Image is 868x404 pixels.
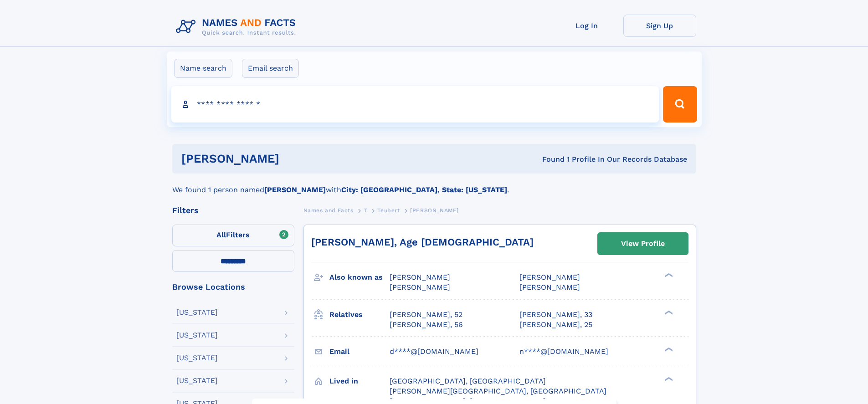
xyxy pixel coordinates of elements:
h3: Relatives [329,307,390,322]
b: [PERSON_NAME] [264,185,326,194]
div: ❯ [663,272,673,278]
span: [PERSON_NAME] [390,283,450,291]
label: Email search [242,59,299,78]
label: Filters [172,225,294,246]
div: We found 1 person named with . [172,174,696,195]
span: All [216,230,226,239]
button: Search Button [663,86,697,123]
span: [PERSON_NAME][GEOGRAPHIC_DATA], [GEOGRAPHIC_DATA] [390,387,606,395]
span: [PERSON_NAME] [519,283,580,291]
div: ❯ [663,309,673,315]
a: Log In [550,15,623,37]
div: ❯ [663,376,673,382]
div: [US_STATE] [176,354,218,362]
a: [PERSON_NAME], 25 [519,320,592,330]
h3: Also known as [329,270,390,285]
b: City: [GEOGRAPHIC_DATA], State: [US_STATE] [341,185,507,194]
a: [PERSON_NAME], 52 [390,310,462,320]
input: search input [171,86,659,123]
div: View Profile [621,233,665,254]
div: [US_STATE] [176,377,218,384]
div: Found 1 Profile In Our Records Database [411,154,687,164]
a: Names and Facts [303,205,354,216]
span: [PERSON_NAME] [519,273,580,281]
span: [GEOGRAPHIC_DATA], [GEOGRAPHIC_DATA] [390,377,546,385]
span: T [364,207,367,214]
h3: Lived in [329,373,390,389]
span: Teubert [377,207,400,214]
a: [PERSON_NAME], 33 [519,310,592,320]
div: [US_STATE] [176,309,218,316]
a: [PERSON_NAME], 56 [390,320,463,330]
h3: Email [329,344,390,359]
img: Logo Names and Facts [172,15,303,39]
a: Sign Up [623,15,696,37]
h1: [PERSON_NAME] [181,153,411,164]
div: [US_STATE] [176,332,218,339]
span: [PERSON_NAME] [390,273,450,281]
span: [PERSON_NAME] [410,207,459,214]
a: [PERSON_NAME], Age [DEMOGRAPHIC_DATA] [311,236,534,248]
a: Teubert [377,205,400,216]
a: View Profile [598,233,688,255]
div: Filters [172,206,294,215]
div: Browse Locations [172,283,294,291]
div: ❯ [663,346,673,352]
label: Name search [174,59,232,78]
a: T [364,205,367,216]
